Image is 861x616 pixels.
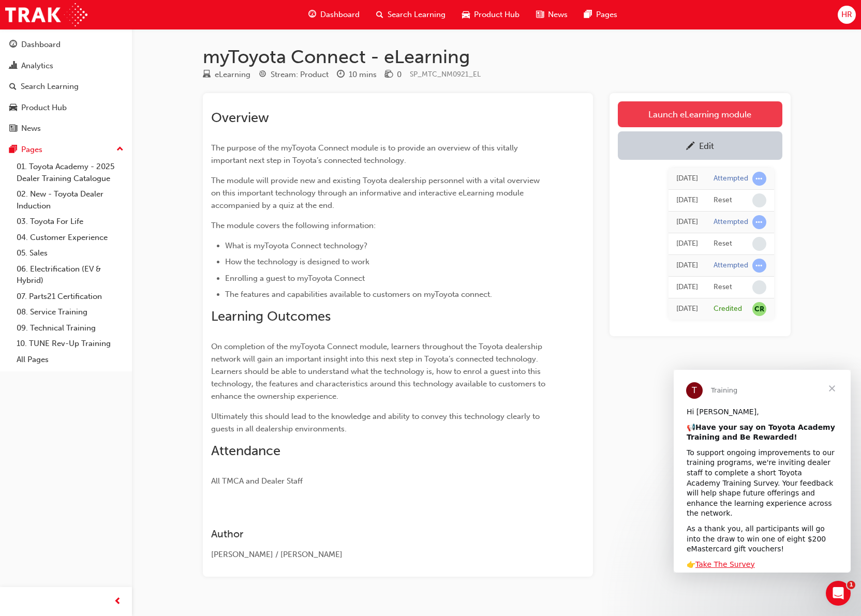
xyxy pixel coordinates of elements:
[699,141,714,151] div: Edit
[714,174,748,184] div: Attempted
[12,289,128,305] a: 07. Parts21 Certification
[826,581,851,606] iframe: Intercom live chat
[714,304,742,314] div: Credited
[714,261,748,271] div: Attempted
[752,302,766,316] span: null-icon
[337,70,345,80] span: clock-icon
[308,8,316,21] span: guage-icon
[9,62,17,71] span: chart-icon
[462,8,470,21] span: car-icon
[596,9,617,21] span: Pages
[211,221,376,230] span: The module covers the following information:
[225,274,365,283] span: Enrolling a guest to myToyota Connect
[211,549,547,561] div: [PERSON_NAME] / [PERSON_NAME]
[211,476,303,486] span: All TMCA and Dealer Staff
[676,173,698,185] div: Mon Sep 22 2025 17:11:13 GMT+1000 (Australian Eastern Standard Time)
[676,216,698,228] div: Tue Feb 11 2025 15:08:10 GMT+1100 (Australian Eastern Daylight Time)
[225,241,367,250] span: What is myToyota Connect technology?
[12,186,128,214] a: 02. New - Toyota Dealer Induction
[21,144,42,156] div: Pages
[4,35,128,54] a: Dashboard
[12,214,128,230] a: 03. Toyota For Life
[752,172,766,186] span: learningRecordVerb_ATTEMPT-icon
[211,110,269,126] span: Overview
[21,81,79,93] div: Search Learning
[584,8,592,21] span: pages-icon
[4,140,128,159] button: Pages
[4,98,128,117] a: Product Hub
[259,68,329,81] div: Stream
[225,290,492,299] span: The features and capabilities available to customers on myToyota connect.
[211,143,520,165] span: The purpose of the myToyota Connect module is to provide an overview of this vitally important ne...
[21,123,41,134] div: News
[12,245,128,261] a: 05. Sales
[9,124,17,133] span: news-icon
[203,46,791,68] h1: myToyota Connect - eLearning
[4,33,128,140] button: DashboardAnalyticsSearch LearningProduct HubNews
[454,4,528,25] a: car-iconProduct Hub
[211,528,547,540] h3: Author
[259,70,266,80] span: target-icon
[5,3,87,26] img: Trak
[714,217,748,227] div: Attempted
[211,308,331,324] span: Learning Outcomes
[337,68,377,81] div: Duration
[9,145,17,155] span: pages-icon
[752,215,766,229] span: learningRecordVerb_ATTEMPT-icon
[752,193,766,207] span: learningRecordVerb_NONE-icon
[618,131,782,160] a: Edit
[114,595,122,608] span: prev-icon
[215,69,250,81] div: eLearning
[9,40,17,50] span: guage-icon
[300,4,368,25] a: guage-iconDashboard
[368,4,454,25] a: search-iconSearch Learning
[474,9,519,21] span: Product Hub
[838,6,856,24] button: HR
[9,103,17,113] span: car-icon
[676,194,698,206] div: Mon Sep 22 2025 17:11:11 GMT+1000 (Australian Eastern Standard Time)
[528,4,576,25] a: news-iconNews
[21,102,67,114] div: Product Hub
[676,281,698,293] div: Wed Apr 24 2024 16:00:26 GMT+1000 (Australian Eastern Standard Time)
[225,257,369,266] span: How the technology is designed to work
[211,342,547,401] span: On completion of the myToyota Connect module, learners throughout the Toyota dealership network w...
[211,443,280,459] span: Attendance
[388,9,446,21] span: Search Learning
[686,142,695,152] span: pencil-icon
[12,320,128,336] a: 09. Technical Training
[714,282,732,292] div: Reset
[211,176,542,210] span: The module will provide new and existing Toyota dealership personnel with a vital overview on thi...
[12,159,128,186] a: 01. Toyota Academy - 2025 Dealer Training Catalogue
[12,261,128,289] a: 06. Electrification (EV & Hybrid)
[676,303,698,315] div: Wed Feb 21 2024 11:00:00 GMT+1100 (Australian Eastern Daylight Time)
[847,581,855,589] span: 1
[841,9,852,21] span: HR
[271,69,329,81] div: Stream: Product
[576,4,626,25] a: pages-iconPages
[21,60,53,72] div: Analytics
[21,39,61,51] div: Dashboard
[116,143,124,156] span: up-icon
[536,8,544,21] span: news-icon
[714,196,732,205] div: Reset
[676,238,698,250] div: Tue Feb 11 2025 15:08:07 GMT+1100 (Australian Eastern Daylight Time)
[752,280,766,294] span: learningRecordVerb_NONE-icon
[320,9,360,21] span: Dashboard
[4,119,128,138] a: News
[203,68,250,81] div: Type
[349,69,377,81] div: 10 mins
[752,237,766,251] span: learningRecordVerb_NONE-icon
[674,370,851,573] iframe: Intercom live chat message
[12,304,128,320] a: 08. Service Training
[4,77,128,96] a: Search Learning
[12,230,128,246] a: 04. Customer Experience
[9,82,17,92] span: search-icon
